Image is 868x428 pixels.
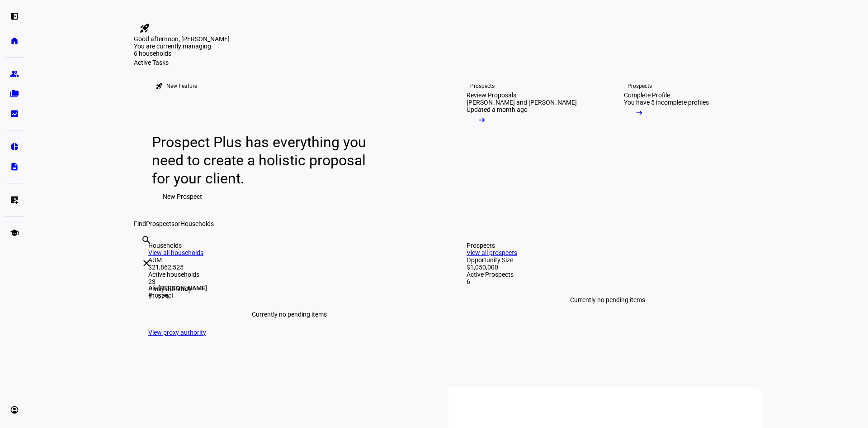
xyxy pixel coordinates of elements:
a: View all households [148,249,203,256]
eth-mat-symbol: account_circle [10,405,19,414]
eth-mat-symbol: bid_landscape [10,109,19,118]
div: Prospects [467,242,749,249]
div: Active Tasks [134,59,763,66]
input: Enter name of prospect or household [141,247,143,258]
a: group [5,65,24,83]
div: Proxy authority [148,285,430,293]
div: 6 [467,278,749,285]
div: [PERSON_NAME] and [PERSON_NAME] [467,99,577,106]
eth-mat-symbol: list_alt_add [10,195,19,204]
eth-mat-symbol: group [10,69,19,78]
mat-icon: arrow_right_alt [635,108,644,117]
span: Prospects [146,220,175,227]
div: $21,862,525 [148,264,430,271]
span: You are currently managing [134,43,211,50]
mat-icon: clear [141,258,152,269]
div: Updated a month ago [467,106,528,113]
div: Active Prospects [467,271,749,278]
div: AUM [148,256,430,264]
eth-mat-symbol: folder_copy [10,89,19,98]
div: Prospects [627,82,652,90]
div: Alix [148,284,207,292]
button: New Prospect [152,188,213,206]
strong: [PERSON_NAME] [158,284,207,292]
a: View all prospects [467,249,517,256]
a: pie_chart [5,138,24,156]
mat-icon: search [141,235,152,245]
div: 23 [148,278,430,285]
div: Currently no pending items [148,300,430,329]
span: Households [180,220,214,227]
a: bid_landscape [5,105,24,123]
div: New Feature [166,82,197,90]
div: Find or [134,220,763,227]
div: Prospect [148,292,207,299]
div: Households [148,242,430,249]
mat-icon: arrow_right_alt [477,115,486,125]
div: Prospect Plus has everything you need to create a holistic proposal for your client. [152,133,375,188]
div: Review Proposals [467,91,516,99]
a: View proxy authority [148,329,206,336]
eth-mat-symbol: home [10,36,19,45]
mat-icon: rocket_launch [139,23,150,34]
eth-mat-symbol: pie_chart [10,142,19,151]
eth-mat-symbol: left_panel_open [10,12,19,21]
div: 91.67% [148,293,430,300]
eth-mat-symbol: description [10,162,19,171]
mat-icon: rocket_launch [156,82,163,90]
a: ProspectsReview Proposals[PERSON_NAME] and [PERSON_NAME]Updated a month ago [452,66,602,220]
div: Active households [148,271,430,278]
a: home [5,32,24,50]
a: ProspectsComplete ProfileYou have 5 incomplete profiles [609,66,759,220]
div: $1,050,000 [467,264,749,271]
a: description [5,158,24,176]
div: You have 5 incomplete profiles [624,99,709,106]
div: Complete Profile [624,91,670,99]
span: New Prospect [163,188,202,206]
div: Prospects [470,82,495,90]
div: Opportunity Size [467,256,749,264]
eth-mat-symbol: school [10,228,19,237]
a: folder_copy [5,85,24,103]
div: Good afternoon, [PERSON_NAME] [134,35,763,43]
div: Currently no pending items [467,285,749,314]
div: 6 households [134,50,224,59]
